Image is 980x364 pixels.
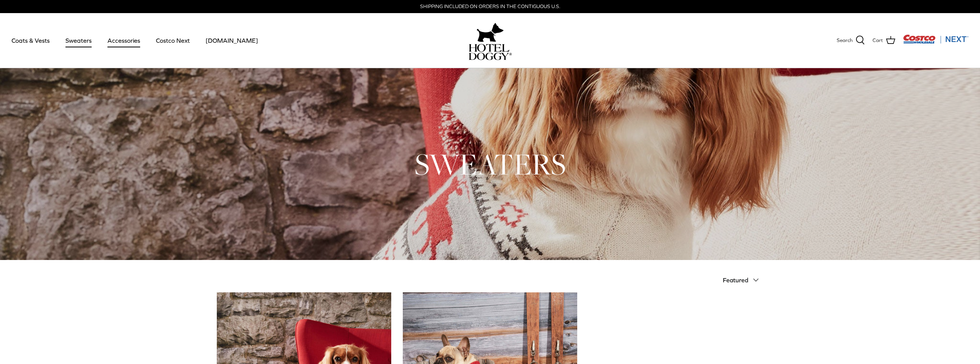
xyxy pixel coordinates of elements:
[59,27,99,54] a: Sweaters
[477,21,504,44] img: hoteldoggy.com
[723,277,748,283] span: Featured
[903,39,968,45] a: Visit Costco Next
[873,37,883,45] span: Cart
[903,34,968,44] img: Costco Next
[469,21,512,60] a: hoteldoggy.com hoteldoggycom
[101,27,147,54] a: Accessories
[469,44,512,60] img: hoteldoggycom
[873,35,895,45] a: Cart
[837,37,853,45] span: Search
[149,27,197,54] a: Costco Next
[837,35,865,45] a: Search
[217,145,764,183] h1: SWEATERS
[5,27,57,54] a: Coats & Vests
[199,27,265,54] a: [DOMAIN_NAME]
[723,272,764,289] button: Featured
